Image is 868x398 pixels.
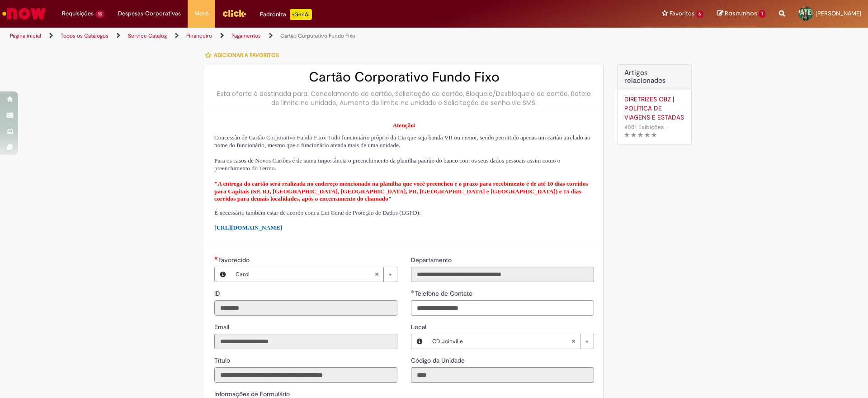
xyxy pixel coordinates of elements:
[624,69,684,85] h3: Artigos relacionados
[717,10,765,18] a: Rascunhos
[670,9,694,18] span: Favoritos
[214,70,594,85] h2: Cartão Corporativo Fundo Fixo
[222,6,246,20] img: click_logo_yellow_360x200.png
[411,356,467,365] label: Somente leitura - Código da Unidade
[411,334,428,349] button: Local, Visualizar este registro CD Joinville
[214,289,222,298] label: Somente leitura - ID
[214,209,421,216] span: É necessário também estar de acordo com a Lei Geral de Proteção de Dados (LGPD):
[214,334,397,349] input: Email
[214,322,231,331] label: Somente leitura - Email
[411,323,428,331] span: Local
[411,290,415,293] span: Obrigatório Preenchido
[428,334,594,349] a: CD JoinvilleLimpar campo Local
[231,32,261,39] a: Pagamentos
[1,5,47,23] img: ServiceNow
[624,95,684,122] a: DIRETRIZES OBZ | POLÍTICA DE VIAGENS E ESTADAS
[696,10,704,18] span: 6
[280,32,355,39] a: Cartão Corporativo Fundo Fixo
[566,334,580,349] abbr: Limpar campo Local
[411,255,453,264] label: Somente leitura - Departamento
[214,367,397,383] input: Título
[194,9,208,18] span: More
[128,32,167,39] a: Service Catalog
[725,9,757,18] span: Rascunhos
[214,134,590,149] span: Concessão de Cartão Corporativo Fundo Fixo: Todo funcionário próprio da Cia que seja banda VII ou...
[231,267,397,282] a: CarolLimpar campo Favorecido
[816,10,861,17] span: [PERSON_NAME]
[118,9,181,18] span: Despesas Corporativas
[214,356,232,364] span: Somente leitura - Título
[95,10,104,18] span: 15
[411,356,467,364] span: Somente leitura - Código da Unidade
[214,256,218,260] span: Obrigatório Preenchido
[411,367,594,383] input: Código da Unidade
[411,267,594,282] input: Departamento
[214,289,222,297] span: Somente leitura - ID
[214,89,594,107] div: Esta oferta é destinada para: Cancelamento de cartão, Solicitação de cartão, Bloqueio/Desbloqueio...
[214,356,232,365] label: Somente leitura - Título
[61,32,108,39] a: Todos os Catálogos
[214,180,588,202] span: "A entrega do cartão será realizada no endereço mencionado na planilha que você preencheu e o pra...
[214,52,279,59] span: Adicionar a Favoritos
[392,122,415,129] span: Atenção!
[214,157,560,172] span: Para os casos de Novos Cartões é de suma importância o preenchimento da planilha padrão do banco ...
[214,300,397,316] input: ID
[411,300,594,316] input: Telefone de Contato
[214,390,290,398] label: Informações de Formulário
[205,46,284,65] button: Adicionar a Favoritos
[665,121,671,133] span: •
[411,256,453,264] span: Somente leitura - Departamento
[370,267,383,282] abbr: Limpar campo Favorecido
[290,9,312,20] p: +GenAi
[759,10,765,18] span: 1
[214,224,282,231] a: [URL][DOMAIN_NAME]
[62,9,94,18] span: Requisições
[10,32,41,39] a: Página inicial
[218,256,251,264] span: Necessários - Favorecido
[215,267,231,282] button: Favorecido, Visualizar este registro Carol
[7,28,572,44] ul: Trilhas de página
[260,9,312,20] div: Padroniza
[236,267,374,282] span: Carol
[432,334,571,349] span: CD Joinville
[415,289,474,297] span: Telefone de Contato
[214,323,231,331] span: Somente leitura - Email
[624,123,664,131] span: 4001 Exibições
[186,32,212,39] a: Financeiro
